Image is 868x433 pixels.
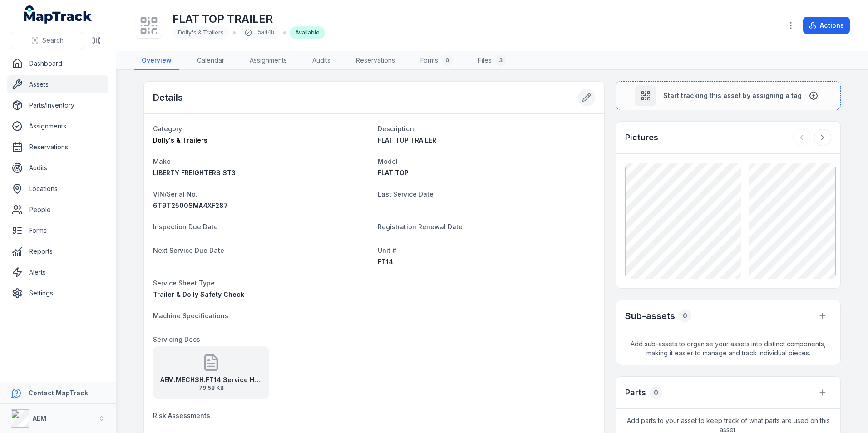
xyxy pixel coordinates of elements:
div: f5a44b [239,26,280,39]
span: Dolly's & Trailers [178,29,224,36]
span: FLAT TOP TRAILER [378,136,436,144]
h2: Details [153,91,183,104]
a: Settings [7,284,108,302]
span: 6T9T2500SMA4XF287 [153,202,228,209]
span: Add sub-assets to organise your assets into distinct components, making it easier to manage and t... [616,332,840,365]
a: Overview [134,51,179,70]
strong: AEM [33,414,46,422]
span: Next Service Due Date [153,246,224,254]
div: Available [290,26,325,39]
span: 79.58 KB [160,384,262,392]
button: Actions [803,17,850,34]
span: Inspection Due Date [153,223,218,231]
span: Category [153,125,182,133]
a: Assets [7,75,108,93]
span: FT14 [378,258,393,266]
h3: Parts [625,386,646,399]
a: Reservations [7,138,108,156]
span: Last Service Date [378,190,434,198]
a: Locations [7,180,108,198]
a: Audits [305,51,338,70]
span: Risk Assessments [153,412,210,419]
h1: FLAT TOP TRAILER [173,12,325,26]
button: Start tracking this asset by assigning a tag [616,81,841,110]
a: Forms0 [413,51,460,70]
div: 0 [650,386,662,399]
button: Search [11,32,84,49]
span: Model [378,157,398,165]
a: Reports [7,242,108,261]
h3: Pictures [625,131,658,144]
span: Registration Renewal Date [378,223,463,231]
a: Parts/Inventory [7,96,108,114]
div: 0 [442,55,453,66]
div: 0 [679,310,691,322]
a: Assignments [242,51,294,70]
strong: Contact MapTrack [28,389,88,397]
h2: Sub-assets [625,310,675,322]
span: Dolly's & Trailers [153,136,207,144]
a: Audits [7,159,108,177]
a: Reservations [349,51,402,70]
span: Description [378,125,414,133]
span: Search [42,36,64,45]
a: Assignments [7,117,108,135]
strong: AEM.MECHSH.FT14 Service History [DATE] [160,375,262,384]
a: MapTrack [24,5,92,24]
span: FLAT TOP [378,169,409,177]
a: Files3 [471,51,513,70]
div: 3 [495,55,506,66]
span: Make [153,157,171,165]
a: Dashboard [7,54,108,73]
span: Service Sheet Type [153,279,215,287]
span: VIN/Serial No. [153,190,197,198]
span: Unit # [378,246,396,254]
a: Forms [7,221,108,240]
a: Calendar [190,51,232,70]
a: People [7,201,108,219]
span: Start tracking this asset by assigning a tag [663,91,802,100]
span: Trailer & Dolly Safety Check [153,290,244,298]
span: LIBERTY FREIGHTERS ST3 [153,169,236,177]
a: Alerts [7,263,108,281]
span: Machine Specifications [153,312,228,320]
span: Servicing Docs [153,335,200,343]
